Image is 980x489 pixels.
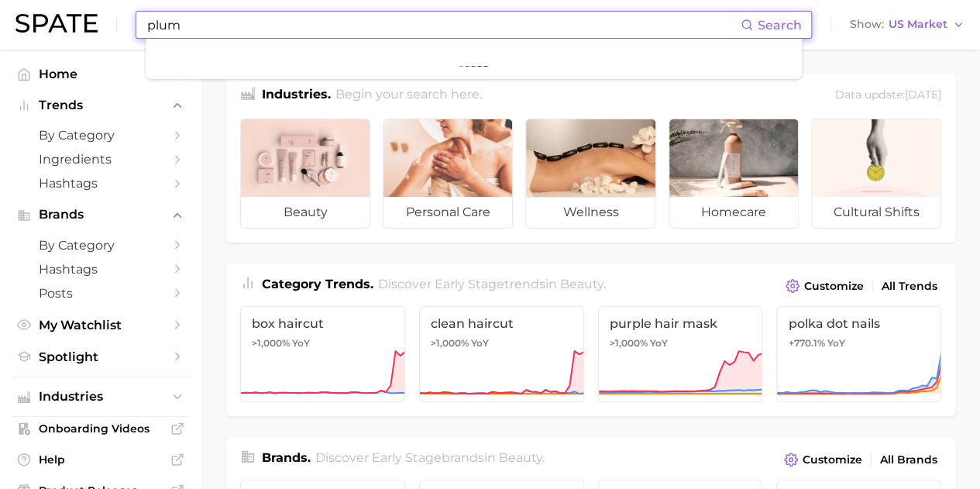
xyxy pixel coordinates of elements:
span: personal care [383,197,512,228]
a: box haircut>1,000% YoY [240,306,405,402]
span: Discover Early Stage brands in . [315,450,545,465]
span: +770.1% [788,337,824,349]
span: YoY [650,337,668,350]
h1: Industries. [262,85,331,106]
div: Data update: [DATE] [835,85,941,106]
a: polka dot nails+770.1% YoY [776,306,941,402]
span: Search [758,18,802,33]
span: Posts [39,286,163,301]
a: My Watchlist [12,313,189,337]
span: Ingredients [39,152,163,167]
a: purple hair mask>1,000% YoY [598,306,763,402]
span: beauty [499,450,542,465]
a: wellness [525,119,655,229]
span: by Category [39,238,163,253]
span: Industries [39,390,163,404]
button: Trends [12,94,189,117]
button: Brands [12,203,189,226]
a: beauty [240,119,370,229]
span: Hashtags [39,176,163,191]
span: YoY [471,337,489,350]
span: Trends [39,98,163,112]
button: Customize [782,275,868,297]
span: by Category [39,128,163,143]
span: Brands [39,208,163,222]
a: Ingredients [12,147,189,171]
span: Spotlight [39,350,163,364]
a: All Brands [876,449,941,470]
span: YoY [827,337,844,350]
span: My Watchlist [39,318,163,332]
span: box haircut [252,316,394,331]
span: Onboarding Videos [39,422,163,436]
a: Home [12,62,189,86]
span: Customize [803,453,862,467]
a: Posts [12,281,189,305]
a: personal care [383,119,513,229]
input: Search here for a brand, industry, or ingredient [146,12,741,38]
span: beauty [560,277,603,291]
span: >1,000% [252,337,290,349]
span: homecare [669,197,798,228]
a: Onboarding Videos [12,417,189,440]
span: >1,000% [431,337,469,349]
img: SPATE [15,14,98,33]
span: Show [850,20,884,29]
span: clean haircut [431,316,573,331]
span: polka dot nails [788,316,930,331]
a: Help [12,448,189,471]
a: Spotlight [12,345,189,369]
span: cultural shifts [812,197,940,228]
span: All Brands [880,453,937,467]
span: YoY [292,337,310,350]
button: Industries [12,385,189,408]
button: Customize [780,449,866,470]
span: Help [39,453,163,467]
span: Brands . [262,450,311,465]
span: Category Trends . [262,277,373,291]
span: US Market [889,20,947,29]
a: homecare [669,119,799,229]
button: ShowUS Market [846,15,968,35]
a: cultural shifts [811,119,941,229]
span: Hashtags [39,262,163,277]
span: purple hair mask [610,316,751,331]
a: clean haircut>1,000% YoY [419,306,584,402]
span: Discover Early Stage trends in . [378,277,606,291]
h2: Begin your search here. [335,85,482,106]
a: Hashtags [12,171,189,195]
span: >1,000% [610,337,648,349]
a: by Category [12,233,189,257]
span: beauty [241,197,370,228]
a: by Category [12,123,189,147]
span: All Trends [882,280,937,293]
span: wellness [526,197,655,228]
a: Hashtags [12,257,189,281]
a: All Trends [878,276,941,297]
span: Home [39,67,163,81]
span: Customize [804,280,864,293]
